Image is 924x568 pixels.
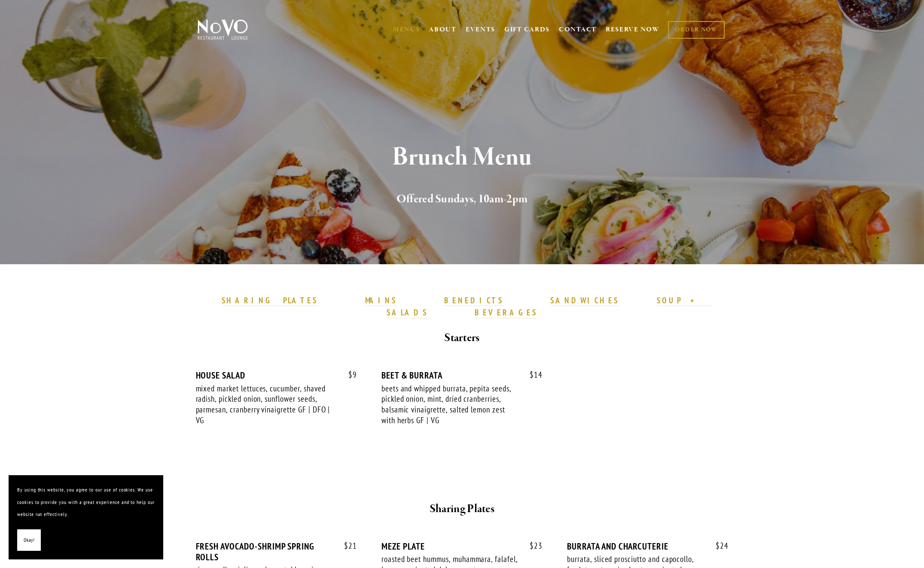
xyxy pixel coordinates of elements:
a: ORDER NOW [668,21,724,39]
strong: Starters [444,330,479,345]
a: SANDWICHES [550,295,619,306]
div: MEZE PLATE [381,541,543,552]
a: ABOUT [429,25,457,34]
strong: Sharing Plates [430,501,494,516]
span: 24 [707,541,729,551]
span: $ [530,541,534,551]
span: $ [716,541,720,551]
img: Novo Restaurant &amp; Lounge [196,19,250,40]
a: MENUS [393,25,420,34]
a: GIFT CARDS [504,21,550,38]
h2: Offered Sundays, 10am-2pm [212,190,713,208]
span: 21 [335,541,357,551]
strong: MAINS [365,295,397,305]
a: RESERVE NOW [606,21,660,38]
a: SHARING PLATES [222,295,318,306]
strong: SHARING PLATES [222,295,318,305]
div: beets and whipped burrata, pepita seeds, pickled onion, mint, dried cranberries, balsamic vinaigr... [381,383,518,426]
a: BENEDICTS [444,295,503,306]
span: 14 [521,370,543,380]
section: Cookie banner [9,475,163,559]
span: 23 [521,541,543,551]
h1: Brunch Menu [212,144,713,171]
a: BEVERAGES [475,307,537,318]
div: BEET & BURRATA [381,370,543,381]
span: 9 [340,370,357,380]
span: $ [348,370,353,380]
strong: SANDWICHES [550,295,619,305]
span: Okay! [24,534,34,547]
a: EVENTS [466,25,495,34]
strong: BEVERAGES [475,307,537,318]
span: $ [530,370,534,380]
span: $ [344,541,348,551]
button: Okay! [17,529,41,551]
div: FRESH AVOCADO-SHRIMP SPRING ROLLS [196,541,357,562]
div: HOUSE SALAD [196,370,357,381]
p: By using this website, you agree to our use of cookies. We use cookies to provide you with a grea... [17,484,155,521]
a: CONTACT [559,21,597,38]
a: MAINS [365,295,397,306]
div: mixed market lettuces, cucumber, shaved radish, pickled onion, sunflower seeds, parmesan, cranber... [196,383,332,426]
a: SOUP + SALADS [387,295,712,318]
div: BURRATA AND CHARCUTERIE [567,541,728,552]
strong: BENEDICTS [444,295,503,305]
